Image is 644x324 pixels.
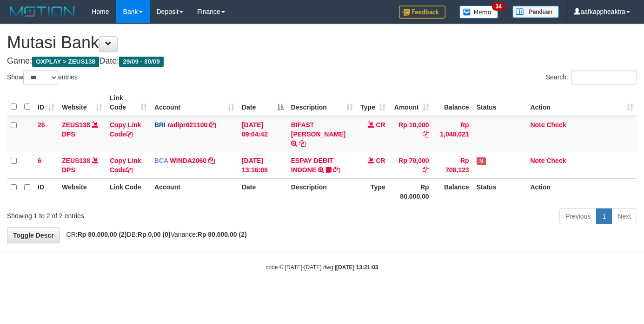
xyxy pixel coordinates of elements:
a: ZEUS138 [62,121,90,129]
th: Status [473,178,527,205]
strong: Rp 80.000,00 (2) [78,231,127,238]
th: Rp 80.000,00 [389,178,433,205]
select: Showentries [23,71,58,84]
input: Search: [571,71,637,84]
h4: Game: Date: [7,57,637,66]
img: MOTION_logo.png [7,5,78,19]
a: Copy ESPAY DEBIT INDONE to clipboard [333,166,340,174]
a: Check [546,121,566,129]
span: OXPLAY > ZEUS138 [32,57,99,67]
th: Account: activate to sort column ascending [151,90,238,116]
span: 29/09 - 30/09 [119,57,164,67]
label: Show entries [7,71,78,84]
strong: Rp 80.000,00 (2) [198,231,247,238]
th: Website [58,178,106,205]
small: code © [DATE]-[DATE] dwg | [266,264,378,271]
span: CR [376,157,385,164]
th: Date [238,178,287,205]
th: Status [473,90,527,116]
a: Toggle Descr [7,227,60,243]
td: [DATE] 09:04:42 [238,116,287,152]
label: Search: [546,71,637,84]
th: Date: activate to sort column descending [238,90,287,116]
span: CR [376,121,385,129]
td: Rp 10,000 [389,116,433,152]
th: Website: activate to sort column ascending [58,90,106,116]
span: 6 [38,157,41,164]
a: Note [530,121,544,129]
span: 26 [38,121,45,129]
th: Type: activate to sort column ascending [357,90,389,116]
span: BRI [154,121,166,129]
th: Balance [433,178,473,205]
a: Previous [559,208,597,224]
th: Account [151,178,238,205]
span: CR: DB: Variance: [62,231,247,238]
span: BCA [154,157,168,164]
td: Rp 70,000 [389,152,433,178]
td: Rp 1,040,021 [433,116,473,152]
a: Copy Rp 10,000 to clipboard [423,130,429,138]
a: Check [546,157,566,164]
th: ID: activate to sort column ascending [34,90,58,116]
a: Copy Link Code [110,157,141,174]
a: Copy WINDA2060 to clipboard [208,157,215,164]
th: Action [526,178,637,205]
a: Next [611,208,637,224]
span: 34 [492,2,505,11]
td: [DATE] 13:16:06 [238,152,287,178]
a: Copy BIFAST ERIKA S PAUN to clipboard [299,140,305,147]
a: ESPAY DEBIT INDONE [291,157,333,174]
a: Copy radipr021100 to clipboard [209,121,216,129]
th: Action: activate to sort column ascending [526,90,637,116]
a: WINDA2060 [170,157,207,164]
th: Link Code: activate to sort column ascending [106,90,151,116]
span: Has Note [477,157,486,165]
img: panduan.png [512,6,559,18]
img: Button%20Memo.svg [459,6,498,19]
a: Note [530,157,544,164]
td: DPS [58,152,106,178]
strong: Rp 0,00 (0) [138,231,171,238]
th: Link Code [106,178,151,205]
th: Description: activate to sort column ascending [287,90,357,116]
td: DPS [58,116,106,152]
td: Rp 708,123 [433,152,473,178]
strong: [DATE] 13:21:03 [336,264,378,271]
div: Showing 1 to 2 of 2 entries [7,207,261,220]
a: 1 [596,208,612,224]
a: BIFAST [PERSON_NAME] [291,121,345,138]
a: radipr021100 [167,121,207,129]
th: Amount: activate to sort column ascending [389,90,433,116]
th: ID [34,178,58,205]
th: Type [357,178,389,205]
a: Copy Link Code [110,121,141,138]
th: Description [287,178,357,205]
img: Feedback.jpg [399,6,445,19]
h1: Mutasi Bank [7,33,637,52]
a: Copy Rp 70,000 to clipboard [423,166,429,174]
a: ZEUS138 [62,157,90,164]
th: Balance [433,90,473,116]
